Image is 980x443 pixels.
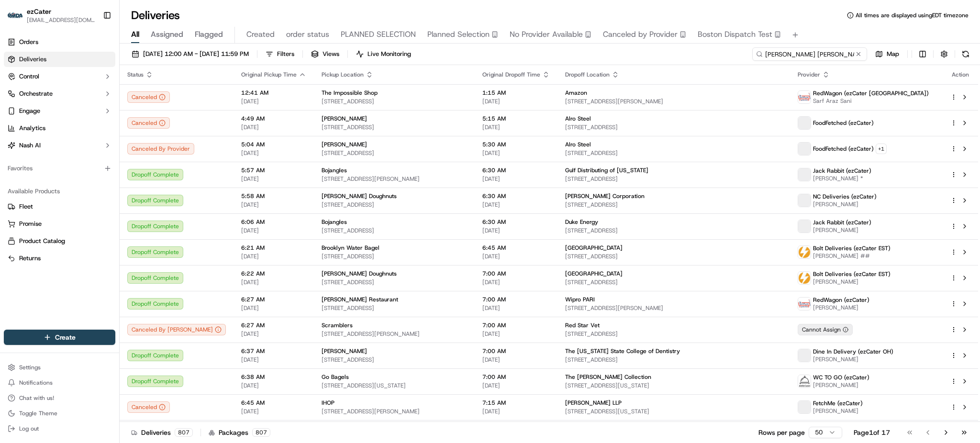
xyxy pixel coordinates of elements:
[19,202,33,211] span: Fleet
[241,330,306,338] span: [DATE]
[19,379,53,387] span: Notifications
[482,253,550,260] span: [DATE]
[813,219,871,226] span: Jack Rabbit (ezCater)
[565,175,782,183] span: [STREET_ADDRESS]
[27,7,51,16] span: ezCater
[4,184,115,199] div: Available Products
[8,202,111,211] a: Fleet
[151,29,183,40] span: Assigned
[482,98,550,105] span: [DATE]
[427,29,490,40] span: Planned Selection
[6,135,77,152] a: 📗Knowledge Base
[10,38,174,54] p: Welcome 👋
[798,324,853,335] button: Cannot Assign
[603,29,678,40] span: Canceled by Provider
[813,145,874,153] span: FoodFetched (ezCater)
[4,330,115,345] button: Create
[322,141,367,148] span: [PERSON_NAME]
[482,296,550,303] span: 7:00 AM
[813,374,869,381] span: WC TO GO (ezCater)
[565,227,782,234] span: [STREET_ADDRESS]
[241,373,306,381] span: 6:38 AM
[322,218,347,226] span: Bojangles
[323,50,339,58] span: Views
[4,34,115,50] a: Orders
[798,71,820,78] span: Provider
[565,166,648,174] span: Gulf Distributing of [US_STATE]
[307,47,344,61] button: Views
[241,166,306,174] span: 5:57 AM
[195,29,223,40] span: Flagged
[871,47,903,61] button: Map
[322,149,467,157] span: [STREET_ADDRESS]
[565,270,623,277] span: [GEOGRAPHIC_DATA]
[322,123,467,131] span: [STREET_ADDRESS]
[252,428,270,437] div: 807
[322,71,364,78] span: Pickup Location
[143,50,249,58] span: [DATE] 12:00 AM - [DATE] 11:59 PM
[813,226,871,234] span: [PERSON_NAME]
[127,401,170,413] button: Canceled
[813,193,877,200] span: NC Deliveries (ezCater)
[19,410,57,417] span: Toggle Theme
[565,98,782,105] span: [STREET_ADDRESS][PERSON_NAME]
[4,361,115,374] button: Settings
[565,399,622,407] span: [PERSON_NAME] LLP
[4,233,115,249] button: Product Catalog
[322,89,378,97] span: The Impossible Shop
[4,121,115,136] a: Analytics
[241,399,306,407] span: 6:45 AM
[813,200,877,208] span: [PERSON_NAME]
[482,330,550,338] span: [DATE]
[698,29,772,40] span: Boston Dispatch Test
[798,298,811,310] img: time_to_eat_nevada_logo
[277,50,294,58] span: Filters
[241,201,306,209] span: [DATE]
[959,47,972,61] button: Refresh
[813,355,893,363] span: [PERSON_NAME]
[241,244,306,252] span: 6:21 AM
[813,407,863,415] span: [PERSON_NAME]
[19,38,38,46] span: Orders
[8,237,111,245] a: Product Catalog
[10,140,17,147] div: 📗
[241,304,306,312] span: [DATE]
[10,91,27,109] img: 1736555255976-a54dd68f-1ca7-489b-9aae-adbdc363a1c4
[482,115,550,122] span: 5:15 AM
[813,381,869,389] span: [PERSON_NAME]
[4,4,99,27] button: ezCaterezCater[EMAIL_ADDRESS][DOMAIN_NAME]
[241,382,306,389] span: [DATE]
[322,373,349,381] span: Go Bagels
[322,270,397,277] span: [PERSON_NAME] Doughnuts
[241,89,306,97] span: 12:41 AM
[322,175,467,183] span: [STREET_ADDRESS][PERSON_NAME]
[565,382,782,389] span: [STREET_ADDRESS][US_STATE]
[4,138,115,153] button: Nash AI
[4,407,115,420] button: Toggle Theme
[322,253,467,260] span: [STREET_ADDRESS]
[482,399,550,407] span: 7:15 AM
[565,321,600,329] span: Red Star Vet
[950,71,970,78] div: Action
[482,321,550,329] span: 7:00 AM
[813,399,863,407] span: FetchMe (ezCater)
[241,192,306,200] span: 5:58 AM
[4,251,115,266] button: Returns
[19,254,41,263] span: Returns
[19,107,40,115] span: Engage
[482,244,550,252] span: 6:45 AM
[322,356,467,364] span: [STREET_ADDRESS]
[19,425,39,432] span: Log out
[565,330,782,338] span: [STREET_ADDRESS]
[367,50,411,58] span: Live Monitoring
[482,201,550,209] span: [DATE]
[286,29,329,40] span: order status
[241,321,306,329] span: 6:27 AM
[241,123,306,131] span: [DATE]
[246,29,275,40] span: Created
[322,321,353,329] span: Scramblers
[27,16,95,24] button: [EMAIL_ADDRESS][DOMAIN_NAME]
[4,199,115,214] button: Fleet
[565,115,591,122] span: Alro Steel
